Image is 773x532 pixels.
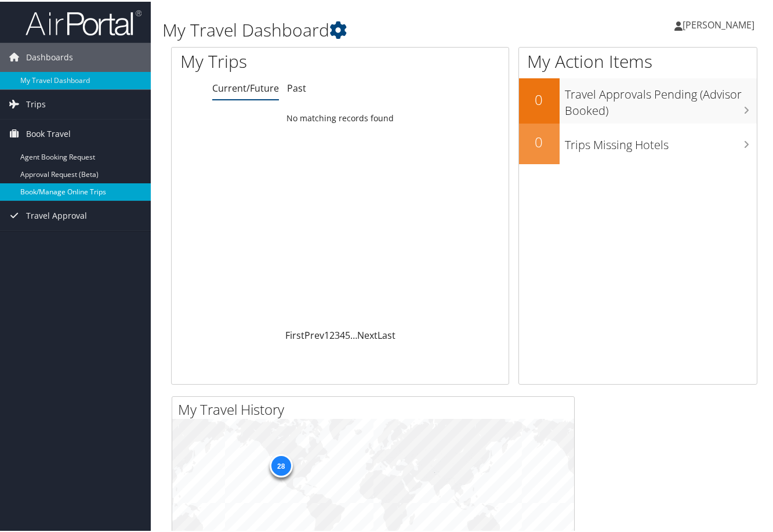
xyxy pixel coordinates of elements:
a: [PERSON_NAME] [674,6,766,41]
a: 2 [329,327,335,340]
a: Next [357,327,378,340]
span: [PERSON_NAME] [683,17,754,30]
h1: My Travel Dashboard [162,16,565,41]
span: Dashboards [26,41,73,70]
td: No matching records found [172,106,509,127]
a: 1 [324,327,329,340]
a: 3 [335,327,340,340]
span: Book Travel [26,118,71,147]
h3: Travel Approvals Pending (Advisor Booked) [565,79,757,117]
h2: 0 [519,88,560,108]
h2: 0 [519,131,560,150]
a: Last [378,327,395,340]
img: airportal-logo.png [26,8,141,35]
a: Current/Future [212,80,279,93]
h3: Trips Missing Hotels [565,129,757,151]
h1: My Action Items [519,48,757,72]
h1: My Trips [180,48,360,72]
div: 28 [269,453,292,476]
a: 0Travel Approvals Pending (Advisor Booked) [519,77,757,121]
a: First [285,327,304,340]
a: Past [287,80,306,93]
span: Travel Approval [26,200,87,229]
a: Prev [304,327,324,340]
span: Trips [26,88,46,117]
h2: My Travel History [178,398,574,418]
a: 0Trips Missing Hotels [519,122,757,162]
a: 4 [340,327,345,340]
span: … [350,327,357,340]
a: 5 [345,327,350,340]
